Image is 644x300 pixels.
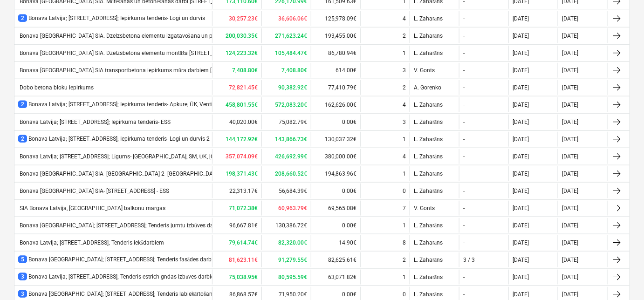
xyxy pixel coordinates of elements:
div: - [463,84,465,91]
div: Bonava Latvija; [STREET_ADDRESS]; Tenderis estrich grīdas izbūves darbiem [18,273,219,281]
div: L. Zaharāns [410,115,459,130]
div: 86,780.94€ [311,46,360,61]
div: 1 [403,136,406,143]
div: - [463,136,465,143]
div: [DATE] [562,33,578,39]
b: 143,866.73€ [275,136,307,143]
div: [DATE] [562,222,578,229]
b: 7,408.80€ [232,67,258,74]
div: Bonava [GEOGRAPHIC_DATA] SIA. Dzelzsbetona elementu montāža [STREET_ADDRESS] [18,50,239,57]
div: 22,313.17€ [212,184,261,198]
div: - [463,102,465,108]
div: [DATE] [513,67,529,74]
div: - [463,291,465,298]
div: 193,455.00€ [311,28,360,43]
div: 7 [403,205,406,211]
div: 2 [403,257,406,263]
b: 90,382.92€ [278,84,307,91]
b: 458,801.55€ [226,102,258,108]
div: 130,386.72€ [261,218,311,233]
div: 0.00€ [311,115,360,130]
div: 194,863.96€ [311,166,360,181]
div: 3 [403,119,406,125]
div: - [463,205,465,211]
div: - [463,119,465,125]
div: - [463,153,465,160]
div: L. Zaharāns [410,97,459,112]
div: 2 [403,84,406,91]
div: L. Zaharāns [410,218,459,233]
div: [DATE] [513,170,529,177]
b: 144,172.92€ [226,136,258,143]
div: [DATE] [562,84,578,91]
div: [DATE] [513,257,529,263]
div: Bonava Latvija; [STREET_ADDRESS]; Tenderis iekšdarbiem [18,239,164,246]
div: - [463,274,465,280]
div: [DATE] [513,291,529,298]
div: 69,565.08€ [311,201,360,216]
div: 63,071.82€ [311,270,360,285]
div: Bonava Latvija; [STREET_ADDRESS]; Iepirkuma tenderis- Apkure, ŪK, Ventilācija [18,101,226,109]
div: L. Zaharāns [410,252,459,267]
div: 1 [403,274,406,280]
div: 125,978.09€ [311,11,360,26]
div: [DATE] [562,15,578,22]
div: 75,082.79€ [261,115,311,130]
div: L. Zaharāns [410,149,459,164]
div: [DATE] [562,188,578,194]
b: 7,408.80€ [281,67,307,74]
b: 81,623.11€ [229,257,258,263]
div: V. Gonts [410,63,459,78]
div: 82,625.61€ [311,252,360,267]
b: 36,606.06€ [278,15,307,22]
div: [DATE] [562,170,578,177]
div: [DATE] [513,50,529,56]
div: [DATE] [513,102,529,108]
div: 4 [403,153,406,160]
div: Bonava [GEOGRAPHIC_DATA] SIA- [STREET_ADDRESS] - ESS [18,188,169,194]
div: 8 [403,239,406,246]
div: [DATE] [562,50,578,56]
div: SIA Bonava Latvija, [GEOGRAPHIC_DATA] balkonu margas [18,205,165,211]
div: Bonava [GEOGRAPHIC_DATA] SIA- [GEOGRAPHIC_DATA] 2- [GEOGRAPHIC_DATA] - EL [18,170,231,177]
div: - [463,222,465,229]
div: 0.00€ [311,184,360,198]
div: [DATE] [562,153,578,160]
span: 2 [18,14,27,22]
b: 198,371.43€ [226,170,258,177]
b: 105,484.47€ [275,50,307,56]
b: 124,223.32€ [226,50,258,56]
span: 3 [18,290,27,298]
div: Bonava Latvija; [STREET_ADDRESS]; Līgums- [GEOGRAPHIC_DATA], SM, ŪK, [GEOGRAPHIC_DATA] [18,153,263,160]
div: [DATE] [513,136,529,143]
div: [DATE] [562,67,578,74]
span: 3 [18,273,27,280]
div: [DATE] [513,188,529,194]
div: 1 [403,170,406,177]
div: Dobo betona bloku iepirkums [18,84,94,91]
b: 271,623.24€ [275,33,307,39]
div: 1 [403,222,406,229]
div: Bonava [GEOGRAPHIC_DATA]; [STREET_ADDRESS]; Tenderis fasādes darbiem - līgumam - 4 [18,256,256,264]
div: [DATE] [562,274,578,280]
div: [DATE] [513,222,529,229]
b: 572,083.20€ [275,102,307,108]
b: 71,072.38€ [229,205,258,211]
div: L. Zaharāns [410,270,459,285]
b: 357,074.09€ [226,153,258,160]
b: 72,821.45€ [229,84,258,91]
div: L. Zaharāns [410,166,459,181]
div: 162,626.00€ [311,97,360,112]
div: Bonava [GEOGRAPHIC_DATA]; [STREET_ADDRESS]; Tenderis labiekārtošanas darbiem - 2 .[GEOGRAPHIC_DATA] [18,290,305,298]
b: 80,595.59€ [278,274,307,280]
div: - [463,15,465,22]
div: Bonava [GEOGRAPHIC_DATA]; [STREET_ADDRESS]; Tenderis jumtu izbūves darbiem [18,222,228,229]
span: 2 [18,101,27,108]
div: - [463,33,465,39]
b: 91,279.55€ [278,257,307,263]
div: L. Zaharāns [410,235,459,250]
iframe: Chat Widget [597,255,644,300]
div: - [463,239,465,246]
div: 2 [403,33,406,39]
